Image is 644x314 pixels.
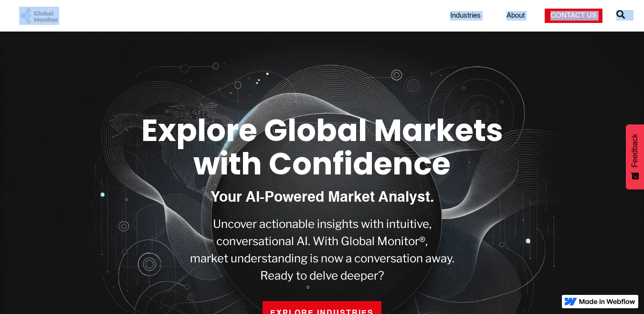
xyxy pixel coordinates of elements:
[545,9,602,23] a: Contact Us
[616,8,625,21] span: 
[211,190,434,206] h1: Your AI-Powered Market Analyst.
[631,134,639,167] span: Feedback
[113,114,531,181] h1: Explore Global Markets with Confidence
[444,11,486,21] a: Industries
[501,11,530,21] a: About
[579,299,635,304] img: Made in Webflow
[19,7,59,25] a: home
[626,124,644,189] button: Feedback - Show survey
[616,6,625,25] a: 
[190,216,454,284] p: Uncover actionable insights with intuitive, conversational AI. With Global Monitor®, market under...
